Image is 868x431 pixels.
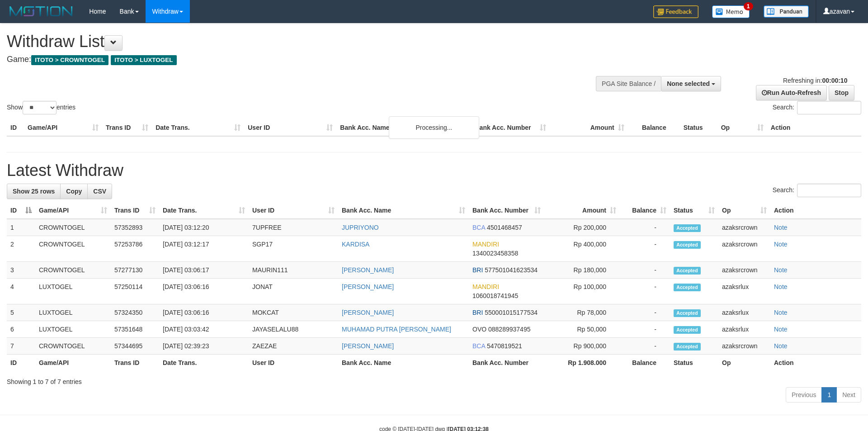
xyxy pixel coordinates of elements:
td: - [620,219,670,236]
th: Amount: activate to sort column ascending [544,202,620,219]
span: CSV [93,188,106,195]
td: SGP17 [249,236,338,262]
label: Search: [773,184,861,197]
span: Accepted [674,326,701,334]
td: 1 [7,219,35,236]
td: 7 [7,338,35,355]
a: Stop [829,85,854,100]
th: Trans ID: activate to sort column ascending [111,202,159,219]
span: Refreshing in: [783,77,847,84]
img: Feedback.jpg [653,5,698,18]
span: Copy [66,188,82,195]
a: Note [774,309,788,316]
span: Accepted [674,284,701,291]
td: 3 [7,262,35,279]
td: 57324350 [111,304,159,321]
td: 5 [7,304,35,321]
th: Balance: activate to sort column ascending [620,202,670,219]
th: Date Trans. [152,119,244,136]
td: - [620,321,670,338]
td: [DATE] 03:12:20 [159,219,249,236]
td: - [620,279,670,304]
th: Balance [620,355,670,371]
td: ZAEZAE [249,338,338,355]
span: None selected [667,80,710,87]
span: Copy 550001015177534 to clipboard [485,309,538,316]
h4: Game: [7,55,570,64]
a: Note [774,241,788,248]
a: Note [774,342,788,350]
td: azaksrlux [718,304,770,321]
th: ID [7,355,35,371]
td: 4 [7,279,35,304]
th: Bank Acc. Name: activate to sort column ascending [338,202,469,219]
span: Copy 1060018741945 to clipboard [472,292,518,299]
th: Date Trans. [159,355,249,371]
span: ITOTO > CROWNTOGEL [31,55,108,65]
td: MAURIN111 [249,262,338,279]
div: Processing... [389,116,479,139]
td: Rp 180,000 [544,262,620,279]
th: Game/API [24,119,102,136]
input: Search: [797,184,861,197]
th: Game/API: activate to sort column ascending [35,202,111,219]
span: Accepted [674,224,701,232]
h1: Withdraw List [7,33,570,51]
a: [PERSON_NAME] [342,309,394,316]
span: Accepted [674,241,701,249]
span: Copy 5470819521 to clipboard [487,342,522,350]
td: - [620,304,670,321]
th: Trans ID [102,119,152,136]
td: [DATE] 02:39:23 [159,338,249,355]
td: 57253786 [111,236,159,262]
th: Bank Acc. Number [471,119,549,136]
th: Status [670,355,718,371]
td: - [620,262,670,279]
td: azaksrcrown [718,236,770,262]
th: Action [770,202,861,219]
td: Rp 50,000 [544,321,620,338]
span: MANDIRI [472,283,499,290]
span: OVO [472,326,486,333]
th: Op: activate to sort column ascending [718,202,770,219]
span: Copy 577501041623534 to clipboard [485,266,538,274]
a: [PERSON_NAME] [342,283,394,290]
td: 2 [7,236,35,262]
td: 57352893 [111,219,159,236]
a: CSV [87,184,112,199]
td: [DATE] 03:12:17 [159,236,249,262]
a: Note [774,266,788,274]
th: Bank Acc. Number: activate to sort column ascending [469,202,544,219]
td: azaksrlux [718,279,770,304]
th: Bank Acc. Name [336,119,471,136]
a: [PERSON_NAME] [342,342,394,350]
th: Action [770,355,861,371]
a: Note [774,326,788,333]
label: Search: [773,101,861,114]
img: Button%20Memo.svg [712,5,750,18]
a: Run Auto-Refresh [756,85,827,100]
td: Rp 200,000 [544,219,620,236]
span: Accepted [674,267,701,275]
a: Copy [60,184,88,199]
td: CROWNTOGEL [35,262,111,279]
img: MOTION_logo.png [7,5,75,18]
th: Balance [628,119,680,136]
input: Search: [797,101,861,114]
td: LUXTOGEL [35,279,111,304]
span: Copy 1340023458358 to clipboard [472,250,518,257]
a: [PERSON_NAME] [342,266,394,274]
td: Rp 900,000 [544,338,620,355]
td: CROWNTOGEL [35,338,111,355]
span: BRI [472,309,483,316]
th: Game/API [35,355,111,371]
td: [DATE] 03:06:16 [159,304,249,321]
td: azaksrcrown [718,219,770,236]
span: Accepted [674,343,701,350]
td: - [620,338,670,355]
td: 6 [7,321,35,338]
a: Note [774,283,788,290]
span: Accepted [674,309,701,317]
td: 57250114 [111,279,159,304]
th: Bank Acc. Number [469,355,544,371]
